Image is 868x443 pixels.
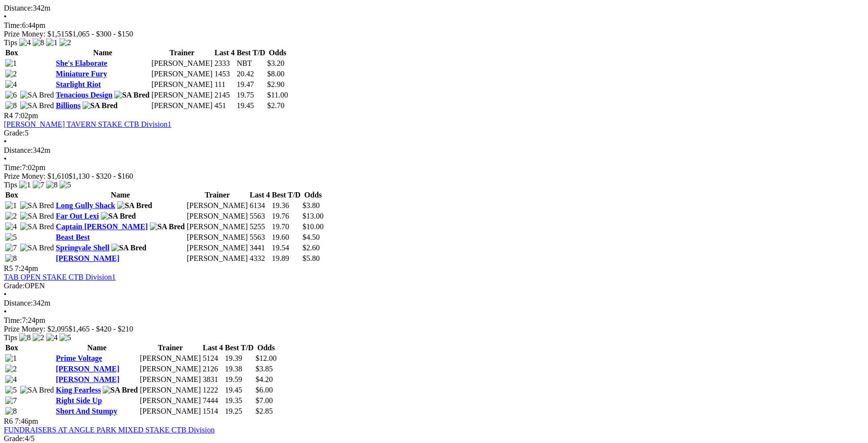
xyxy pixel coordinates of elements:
[139,364,201,374] td: [PERSON_NAME]
[56,91,112,99] a: Tenacious Design
[4,4,864,12] div: 342m
[20,386,54,394] img: SA Bred
[5,91,17,99] img: 6
[151,59,213,68] td: [PERSON_NAME]
[4,12,7,21] span: •
[4,299,864,308] div: 342m
[19,333,31,342] img: 8
[4,146,33,154] span: Distance:
[111,244,146,252] img: SA Bred
[214,101,235,111] td: 451
[46,181,58,189] img: 8
[5,354,17,363] img: 1
[56,59,107,67] a: She's Elaborate
[225,343,254,353] th: Best T/D
[4,21,864,30] div: 6:44pm
[69,30,133,38] span: $1,065 - $300 - $150
[83,101,118,110] img: SA Bred
[4,417,13,425] span: R6
[267,48,289,58] th: Odds
[225,375,254,384] td: 19.59
[225,385,254,395] td: 19.45
[225,354,254,363] td: 19.39
[214,90,235,100] td: 2145
[236,69,266,79] td: 20.42
[56,101,81,110] a: Billions
[249,201,270,210] td: 6134
[4,316,22,324] span: Time:
[103,386,138,394] img: SA Bred
[4,38,17,47] span: Tips
[56,70,107,78] a: Miniature Fury
[56,407,117,415] a: Short And Stumpy
[20,101,54,110] img: SA Bred
[236,80,266,89] td: 19.47
[5,191,18,199] span: Box
[4,308,7,316] span: •
[186,243,248,253] td: [PERSON_NAME]
[302,244,320,252] span: $2.60
[4,4,33,12] span: Distance:
[4,137,7,146] span: •
[4,163,864,172] div: 7:02pm
[56,365,119,373] a: [PERSON_NAME]
[271,254,301,263] td: 19.89
[202,385,223,395] td: 1222
[4,426,215,434] a: FUNDRAISERS AT ANGLE PARK MIXED STAKE CTB Division
[56,233,90,241] a: Beast Best
[5,396,17,405] img: 7
[55,190,185,200] th: Name
[4,120,171,128] a: [PERSON_NAME] TAVERN STAKE CTB Division1
[186,222,248,232] td: [PERSON_NAME]
[249,254,270,263] td: 4332
[139,343,201,353] th: Trainer
[4,273,116,281] a: TAB OPEN STAKE CTB Division1
[139,375,201,384] td: [PERSON_NAME]
[117,201,152,210] img: SA Bred
[236,90,266,100] td: 19.75
[5,70,17,78] img: 2
[56,375,119,383] a: [PERSON_NAME]
[271,190,301,200] th: Best T/D
[5,344,18,352] span: Box
[5,254,17,263] img: 8
[255,343,277,353] th: Odds
[302,233,320,241] span: $4.50
[33,333,44,342] img: 2
[267,80,285,88] span: $2.90
[56,386,101,394] a: King Fearless
[4,30,864,38] div: Prize Money: $1,515
[255,396,273,405] span: $7.00
[186,211,248,221] td: [PERSON_NAME]
[255,375,273,383] span: $4.20
[4,325,864,333] div: Prize Money: $2,095
[214,48,235,58] th: Last 4
[249,211,270,221] td: 5563
[271,211,301,221] td: 19.76
[5,49,18,57] span: Box
[5,222,17,231] img: 4
[214,69,235,79] td: 1453
[4,333,17,342] span: Tips
[5,365,17,373] img: 2
[202,364,223,374] td: 2126
[20,244,54,252] img: SA Bred
[271,201,301,210] td: 19.36
[150,222,185,231] img: SA Bred
[302,212,324,220] span: $13.00
[5,386,17,394] img: 5
[4,299,33,307] span: Distance:
[101,212,136,221] img: SA Bred
[186,190,248,200] th: Trainer
[19,181,31,189] img: 1
[19,38,31,47] img: 4
[5,375,17,384] img: 4
[5,244,17,252] img: 7
[55,343,138,353] th: Name
[151,69,213,79] td: [PERSON_NAME]
[56,254,119,262] a: [PERSON_NAME]
[186,201,248,210] td: [PERSON_NAME]
[267,101,285,110] span: $2.70
[46,333,58,342] img: 4
[249,233,270,242] td: 5563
